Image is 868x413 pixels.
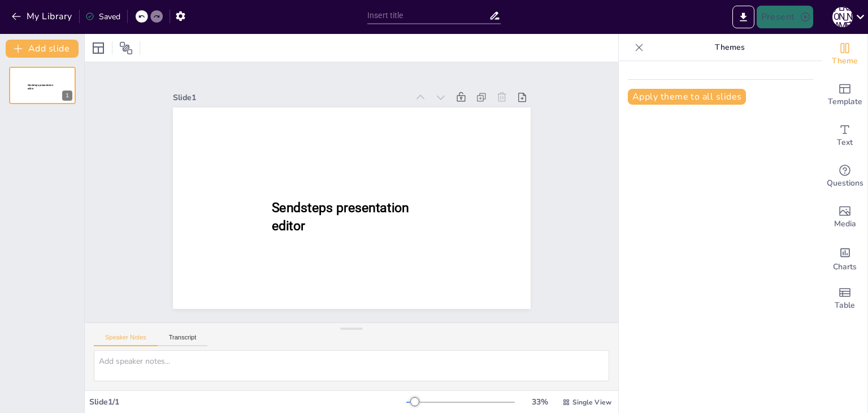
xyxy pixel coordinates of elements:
button: Export to PowerPoint [732,6,754,28]
div: Add charts and graphs [822,238,867,278]
div: Add text boxes [822,115,867,156]
span: Questions [827,177,863,190]
button: [PERSON_NAME] [832,6,853,28]
span: Sendsteps presentation editor [28,84,53,90]
div: Layout [89,39,107,57]
span: Charts [833,261,857,273]
span: Position [119,41,133,55]
div: 33 % [526,397,553,407]
button: Speaker Notes [94,334,158,346]
div: 1 [9,67,76,104]
div: Get real-time input from your audience [822,156,867,197]
button: Transcript [158,334,208,346]
span: Text [837,136,853,149]
span: Media [834,218,856,230]
button: Present [757,6,813,28]
div: Change the overall theme [822,34,867,75]
div: Slide 1 / 1 [89,397,406,407]
button: Apply theme to all slides [628,89,746,105]
button: Add slide [6,40,79,58]
div: Add a table [822,278,867,319]
div: [PERSON_NAME] [832,7,853,27]
input: Insert title [367,7,489,24]
div: 1 [62,91,72,101]
span: Sendsteps presentation editor [271,200,409,233]
span: Table [835,299,855,312]
span: Theme [832,55,858,67]
span: Single View [572,398,611,407]
span: Template [828,96,862,108]
div: Add images, graphics, shapes or video [822,197,867,238]
div: Slide 1 [173,92,409,103]
div: Add ready made slides [822,75,867,115]
p: Themes [648,34,811,61]
div: Saved [85,11,120,22]
button: My Library [8,7,77,25]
